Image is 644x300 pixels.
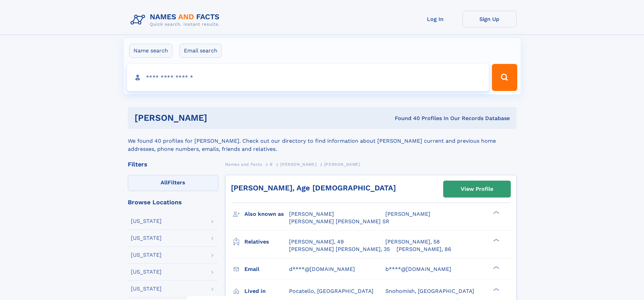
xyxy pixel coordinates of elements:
[492,238,500,242] div: ❯
[244,285,289,297] h3: Lived in
[131,235,162,241] div: [US_STATE]
[289,288,374,294] span: Pocatello, [GEOGRAPHIC_DATA]
[408,11,462,27] a: Log In
[461,181,493,197] div: View Profile
[280,162,316,167] span: [PERSON_NAME]
[129,44,172,58] label: Name search
[128,161,218,167] div: Filters
[244,208,289,220] h3: Also known as
[492,265,500,270] div: ❯
[289,211,334,217] span: [PERSON_NAME]
[444,181,510,197] a: View Profile
[385,211,430,217] span: [PERSON_NAME]
[324,162,360,167] span: [PERSON_NAME]
[492,64,517,91] button: Search Button
[289,238,344,246] a: [PERSON_NAME], 49
[289,246,390,253] a: [PERSON_NAME] [PERSON_NAME], 35
[462,11,517,27] a: Sign Up
[270,160,273,168] a: B
[280,160,316,168] a: [PERSON_NAME]
[244,263,289,275] h3: Email
[492,210,500,215] div: ❯
[289,218,389,225] span: [PERSON_NAME] [PERSON_NAME] SR
[244,236,289,248] h3: Relatives
[127,64,489,91] input: search input
[180,44,222,58] label: Email search
[385,288,474,294] span: Snohomish, [GEOGRAPHIC_DATA]
[225,160,262,168] a: Names and Facts
[128,199,218,205] div: Browse Locations
[128,175,218,191] label: Filters
[492,287,500,292] div: ❯
[131,286,162,292] div: [US_STATE]
[161,179,168,186] span: All
[397,246,451,253] a: [PERSON_NAME], 86
[131,252,162,258] div: [US_STATE]
[385,238,440,246] a: [PERSON_NAME], 58
[131,269,162,275] div: [US_STATE]
[128,11,225,29] img: Logo Names and Facts
[128,129,517,153] div: We found 40 profiles for [PERSON_NAME]. Check out our directory to find information about [PERSON...
[231,184,396,192] a: [PERSON_NAME], Age [DEMOGRAPHIC_DATA]
[301,115,510,122] div: Found 40 Profiles In Our Records Database
[131,218,162,224] div: [US_STATE]
[135,114,301,122] h1: [PERSON_NAME]
[270,162,273,167] span: B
